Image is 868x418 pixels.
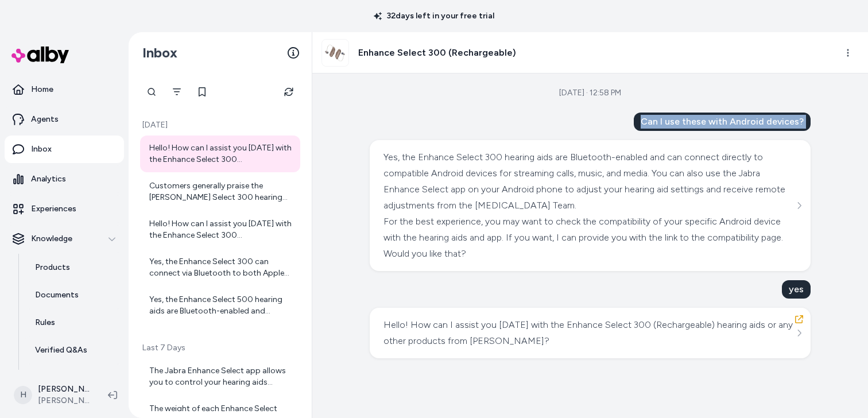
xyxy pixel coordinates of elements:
[792,199,806,212] button: See more
[5,165,124,193] a: Analytics
[140,287,300,324] a: Yes, the Enhance Select 500 hearing aids are Bluetooth-enabled and compatible with many smartphon...
[149,256,293,279] div: Yes, the Enhance Select 300 can connect via Bluetooth to both Apple and Android devices, allowing...
[142,44,177,61] h2: Inbox
[277,80,300,103] button: Refresh
[322,40,348,66] img: sku_es300_bronze.jpg
[24,309,124,336] a: Rules
[35,262,70,273] p: Products
[165,80,188,103] button: Filter
[11,47,69,63] img: alby Logo
[24,281,124,309] a: Documents
[367,10,501,22] p: 32 days left in your free trial
[35,289,79,301] p: Documents
[14,386,32,404] span: H
[5,225,124,253] button: Knowledge
[7,377,99,413] button: H[PERSON_NAME][PERSON_NAME]
[140,136,300,172] a: Hello! How can I assist you [DATE] with the Enhance Select 300 (Rechargeable) hearing aids or any...
[383,317,794,349] div: Hello! How can I assist you [DATE] with the Enhance Select 300 (Rechargeable) hearing aids or any...
[149,142,293,165] div: Hello! How can I assist you [DATE] with the Enhance Select 300 (Rechargeable) hearing aids or any...
[35,345,87,356] p: Verified Q&As
[24,336,124,364] a: Verified Q&As
[38,395,90,407] span: [PERSON_NAME]
[140,119,300,131] p: [DATE]
[38,384,90,395] p: [PERSON_NAME]
[782,280,811,299] div: yes
[31,203,76,215] p: Experiences
[559,87,621,99] div: [DATE] · 12:58 PM
[31,173,66,185] p: Analytics
[792,326,806,340] button: See more
[31,144,52,155] p: Inbox
[140,249,300,286] a: Yes, the Enhance Select 300 can connect via Bluetooth to both Apple and Android devices, allowing...
[31,114,59,125] p: Agents
[634,113,811,131] div: Can I use these with Android devices?
[5,76,124,103] a: Home
[5,136,124,163] a: Inbox
[383,214,794,262] div: For the best experience, you may want to check the compatibility of your specific Android device ...
[31,84,53,95] p: Home
[5,106,124,133] a: Agents
[140,342,300,354] p: Last 7 Days
[149,294,293,317] div: Yes, the Enhance Select 500 hearing aids are Bluetooth-enabled and compatible with many smartphon...
[5,195,124,223] a: Experiences
[149,180,293,203] div: Customers generally praise the [PERSON_NAME] Select 300 hearing aids for their discreet design, e...
[140,173,300,210] a: Customers generally praise the [PERSON_NAME] Select 300 hearing aids for their discreet design, e...
[149,218,293,241] div: Hello! How can I assist you [DATE] with the Enhance Select 300 (Rechargeable) hearing aids or any...
[140,358,300,395] a: The Jabra Enhance Select app allows you to control your hearing aids directly from your mobile de...
[358,46,516,60] h3: Enhance Select 300 (Rechargeable)
[35,317,55,328] p: Rules
[149,365,293,388] div: The Jabra Enhance Select app allows you to control your hearing aids directly from your mobile de...
[24,254,124,281] a: Products
[140,211,300,248] a: Hello! How can I assist you [DATE] with the Enhance Select 300 (Rechargeable) hearing aids or any...
[383,149,794,214] div: Yes, the Enhance Select 300 hearing aids are Bluetooth-enabled and can connect directly to compat...
[31,233,72,245] p: Knowledge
